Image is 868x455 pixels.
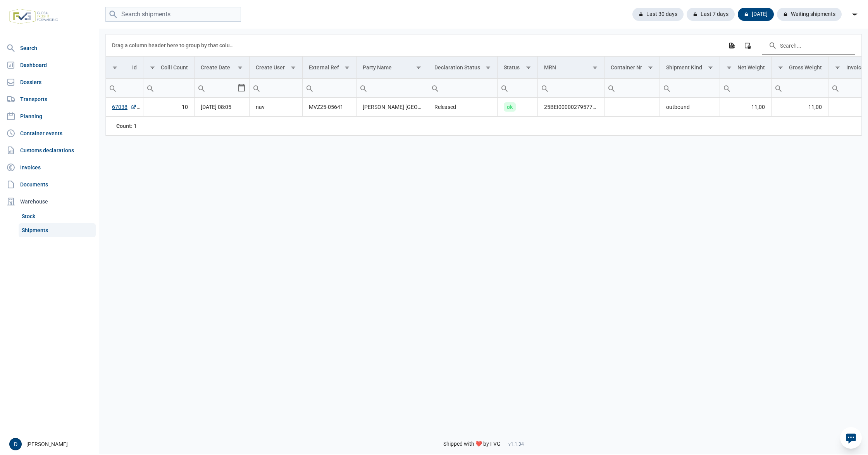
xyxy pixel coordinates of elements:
input: Filter cell [660,79,720,97]
span: Show filter options for column 'Container Nr' [648,64,653,70]
td: 10 [143,98,194,117]
td: Filter cell [250,79,303,98]
input: Filter cell [720,79,771,97]
td: nav [250,98,303,117]
a: Dossiers [3,74,96,90]
span: v1.1.34 [508,441,524,447]
div: Create Date [201,64,230,71]
img: FVG - Global freight forwarding [6,6,61,27]
a: Transports [3,91,96,107]
input: Filter cell [538,79,604,97]
div: Create User [256,64,285,71]
div: Id [132,64,137,71]
input: Filter cell [498,79,537,97]
a: Invoices [3,160,96,175]
td: MVZ25-05641 [303,98,356,117]
div: Search box [660,79,674,97]
div: Data grid with 1 rows and 18 columns [106,34,861,136]
div: [DATE] [738,8,774,21]
div: Search box [356,79,370,97]
span: Show filter options for column 'Shipment Kind' [708,64,713,70]
td: 25BEI0000027957750 [538,98,604,117]
span: ok [504,102,516,112]
input: Filter cell [604,79,660,97]
div: Search box [303,79,317,97]
div: Party Name [363,64,392,71]
td: Filter cell [538,79,604,98]
td: Column Declaration Status [428,57,498,79]
td: Column Create Date [194,57,249,79]
div: Gross Weight [789,64,822,71]
a: Container events [3,126,96,141]
div: Search box [828,79,842,97]
span: Show filter options for column 'Id' [112,64,118,70]
div: Container Nr [611,64,642,71]
td: Column Container Nr [604,57,660,79]
a: 67038 [112,103,137,111]
span: Show filter options for column 'Invoice Amount' [835,64,840,70]
span: [DATE] 08:05 [201,104,231,110]
div: Search box [538,79,552,97]
div: Last 7 days [687,8,735,21]
div: Status [504,64,520,71]
input: Filter cell [143,79,194,97]
td: Column Gross Weight [771,57,828,79]
div: External Ref [309,64,339,71]
td: Filter cell [428,79,498,98]
span: Show filter options for column 'Create Date' [237,64,243,70]
td: Filter cell [143,79,194,98]
span: Show filter options for column 'MRN' [592,64,598,70]
div: Warehouse [3,194,96,209]
span: Show filter options for column 'Create User' [290,64,296,70]
div: filter [848,7,862,21]
div: Data grid toolbar [112,34,855,56]
div: Last 30 days [632,8,684,21]
div: Shipment Kind [666,64,702,71]
td: Filter cell [660,79,720,98]
td: Column Status [497,57,537,79]
td: 11,00 [771,98,828,117]
a: Documents [3,177,96,192]
td: outbound [660,98,720,117]
td: Filter cell [720,79,771,98]
td: Column External Ref [303,57,356,79]
td: Filter cell [106,79,143,98]
input: Filter cell [195,79,237,97]
td: Filter cell [604,79,660,98]
input: Filter cell [250,79,302,97]
a: Stock [19,209,96,223]
input: Filter cell [106,79,143,97]
button: D [9,438,22,450]
div: Search box [720,79,734,97]
td: Column Shipment Kind [660,57,720,79]
td: Column Create User [250,57,303,79]
div: Search box [604,79,618,97]
span: Show filter options for column 'Status' [525,64,531,70]
span: - [504,441,505,448]
span: Show filter options for column 'Gross Weight' [778,64,784,70]
span: Show filter options for column 'External Ref' [344,64,350,70]
td: Column Party Name [356,57,428,79]
div: Search box [195,79,208,97]
div: Declaration Status [434,64,480,71]
div: [PERSON_NAME] [9,438,94,450]
span: Show filter options for column 'Party Name' [416,64,422,70]
a: Shipments [19,223,96,237]
td: Column Net Weight [720,57,771,79]
div: Search box [498,79,511,97]
input: Filter cell [772,79,828,97]
td: Column Colli Count [143,57,194,79]
span: Shipped with ❤️ by FVG [443,441,501,448]
span: Show filter options for column 'Colli Count' [150,64,155,70]
div: Waiting shipments [777,8,842,21]
input: Filter cell [303,79,356,97]
div: Drag a column header here to group by that column [112,39,236,52]
div: Id Count: 1 [112,122,137,130]
td: Filter cell [497,79,537,98]
a: Dashboard [3,57,96,73]
div: MRN [544,64,556,71]
div: Search box [106,79,120,97]
input: Filter cell [356,79,428,97]
td: Filter cell [771,79,828,98]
